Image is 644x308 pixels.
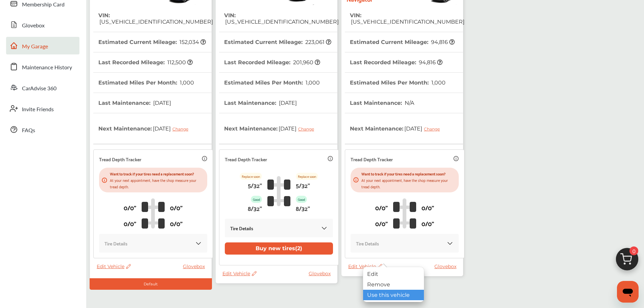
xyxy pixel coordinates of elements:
a: Glovebox [6,16,79,33]
th: Next Maintenance : [98,113,193,144]
span: 1,000 [430,79,446,86]
p: Tread Depth Tracker [351,155,393,163]
a: Glovebox [309,270,334,277]
p: Replace soon [296,173,318,180]
span: Glovebox [22,21,45,30]
img: KOKaJQAAAABJRU5ErkJggg== [195,240,202,247]
a: Glovebox [434,263,460,269]
span: FAQs [22,126,35,135]
p: 0/0" [170,202,183,213]
p: 8/32" [248,203,262,213]
span: 94,816 [430,39,455,45]
div: Default [90,278,212,290]
span: 1,000 [305,79,320,86]
button: Buy new tires(2) [225,242,333,255]
span: Invite Friends [22,105,54,114]
img: tire_track_logo.b900bcbc.svg [267,176,290,206]
span: Edit Vehicle [348,263,382,269]
a: Invite Friends [6,100,79,117]
p: 0/0" [170,218,183,229]
p: Tire Details [230,224,253,232]
th: Estimated Current Mileage : [350,32,455,52]
span: 112,500 [166,59,193,66]
th: Last Recorded Mileage : [224,52,320,72]
span: 223,061 [304,39,331,45]
th: VIN : [224,5,339,32]
a: CarAdvise 360 [6,79,79,96]
img: tire_track_logo.b900bcbc.svg [142,198,165,229]
span: My Garage [22,42,48,51]
span: 1,000 [179,79,194,86]
div: Use this vehicle [363,290,424,300]
span: 94,816 [418,59,443,66]
p: 8/32" [296,203,310,213]
p: 0/0" [375,202,388,213]
th: Last Recorded Mileage : [350,52,443,72]
img: KOKaJQAAAABJRU5ErkJggg== [321,225,328,232]
th: Estimated Current Mileage : [98,32,206,52]
p: Good [251,196,262,203]
span: [US_VEHICLE_IDENTIFICATION_NUMBER] [350,19,464,25]
img: cart_icon.3d0951e8.svg [611,245,643,277]
div: Change [172,126,192,132]
span: 0 [629,246,638,255]
a: Glovebox [183,263,208,269]
span: Edit Vehicle [222,270,257,277]
a: FAQs [6,121,79,138]
p: 5/32" [248,180,262,190]
th: VIN : [98,5,213,32]
span: Edit Vehicle [97,263,131,269]
p: 0/0" [422,202,434,213]
th: Next Maintenance : [350,113,445,144]
a: Maintenance History [6,58,79,75]
span: Membership Card [22,0,65,9]
span: 152,034 [178,39,206,45]
span: [DATE] [278,120,319,137]
iframe: Button to launch messaging window [617,281,639,303]
span: [DATE] [152,120,193,137]
span: N/A [404,100,414,106]
p: 0/0" [422,218,434,229]
div: Change [298,126,317,132]
p: Tire Details [104,239,127,247]
th: Last Maintenance : [98,93,171,113]
th: Last Maintenance : [224,93,297,113]
th: Estimated Miles Per Month : [98,73,194,93]
img: KOKaJQAAAABJRU5ErkJggg== [447,240,453,247]
th: Next Maintenance : [224,113,319,144]
p: Tire Details [356,239,379,247]
span: [US_VEHICLE_IDENTIFICATION_NUMBER] [98,19,213,25]
p: 0/0" [124,202,136,213]
p: Good [296,196,307,203]
span: [DATE] [403,120,445,137]
a: My Garage [6,37,79,54]
span: 201,960 [292,59,320,66]
span: CarAdvise 360 [22,84,56,93]
p: Want to track if your tires need a replacement soon? [361,170,456,177]
th: Estimated Miles Per Month : [224,73,320,93]
p: Replace soon [240,173,262,180]
img: tire_track_logo.b900bcbc.svg [393,198,416,229]
div: Edit [363,269,424,279]
p: 0/0" [124,218,136,229]
th: Last Maintenance : [350,93,414,113]
div: Remove [363,279,424,290]
span: [DATE] [278,100,297,106]
p: Want to track if your tires need a replacement soon? [110,170,205,177]
div: Change [424,126,443,132]
p: 5/32" [296,180,310,190]
th: Estimated Miles Per Month : [350,73,446,93]
th: Estimated Current Mileage : [224,32,331,52]
p: 0/0" [375,218,388,229]
p: Tread Depth Tracker [225,155,267,163]
th: Last Recorded Mileage : [98,52,193,72]
span: [DATE] [152,100,171,106]
p: Tread Depth Tracker [99,155,141,163]
span: Maintenance History [22,63,72,72]
p: At your next appointment, have the shop measure your tread depth. [110,177,205,190]
p: At your next appointment, have the shop measure your tread depth. [361,177,456,190]
th: VIN : [350,5,464,32]
span: [US_VEHICLE_IDENTIFICATION_NUMBER] [224,19,339,25]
